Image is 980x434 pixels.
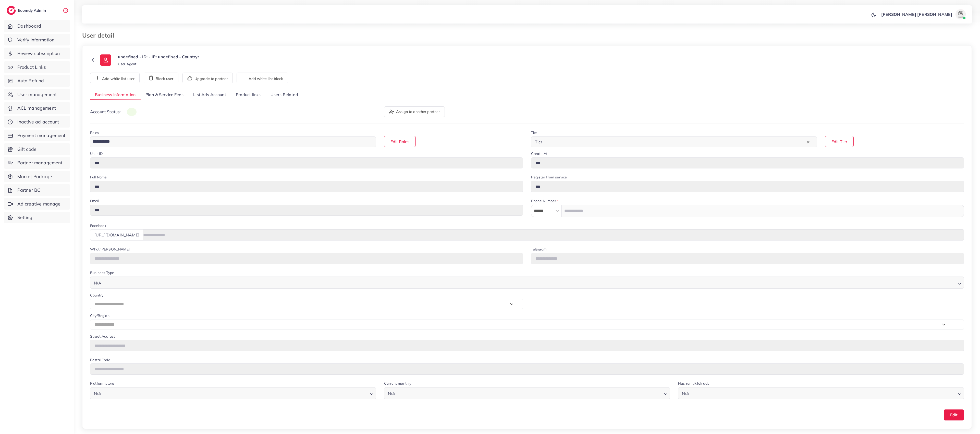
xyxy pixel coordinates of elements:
a: Partner management [4,157,70,169]
p: undefined - ID: - IP: undefined - Country: [118,54,199,60]
a: logoEcomdy Admin [7,6,47,15]
button: Add white list block [237,73,288,83]
span: N/A [681,390,690,397]
label: Telegram [531,247,546,252]
h2: Ecomdy Admin [18,8,47,13]
label: Full Name [90,175,107,180]
a: Verify information [4,34,70,46]
label: Facebook [90,223,106,228]
span: Partner management [17,159,63,166]
label: City/Region [90,313,109,318]
input: Search for option [544,138,806,146]
p: [PERSON_NAME] [PERSON_NAME] [881,11,952,17]
a: Review subscription [4,48,70,59]
label: Street Address [90,334,115,339]
a: Dashboard [4,20,70,32]
a: Plan & Service Fees [141,89,188,100]
label: Email [90,198,99,203]
input: Search for option [103,389,368,397]
span: N/A [93,279,102,287]
div: Search for option [90,387,376,399]
a: Ad creative management [4,198,70,210]
label: Register from service [531,175,567,180]
span: Partner BC [17,187,41,193]
label: Phone Number [531,198,558,203]
span: Setting [17,214,32,221]
button: Edit Roles [384,136,416,147]
div: Search for option [384,387,670,399]
span: N/A [93,390,102,397]
span: Auto Refund [17,77,44,84]
a: Product Links [4,61,70,73]
button: Assign to another partner [384,106,445,117]
label: Platform store [90,381,114,386]
div: Search for option [90,277,964,289]
label: Create At [531,151,547,156]
label: Roles [90,130,99,135]
a: Users Related [265,89,303,100]
label: Business Type [90,270,114,275]
div: Search for option [531,136,817,147]
a: Auto Refund [4,75,70,87]
input: Search for option [91,138,369,146]
a: Business Information [90,89,141,100]
span: Inactive ad account [17,119,59,125]
span: Gift code [17,146,36,153]
label: User ID [90,151,103,156]
input: Search for option [397,389,662,397]
button: Upgrade to partner [182,73,233,83]
span: Review subscription [17,50,60,57]
a: Gift code [4,143,70,155]
img: ic-user-info.36bf1079.svg [100,54,111,66]
a: Market Package [4,171,70,182]
button: Edit [944,409,964,420]
label: Country [90,293,103,298]
span: ACL management [17,105,56,111]
a: ACL management [4,102,70,114]
span: N/A [387,390,396,397]
button: Add white list user [90,73,140,83]
img: logo [7,6,16,15]
span: Verify information [17,37,55,43]
a: Payment management [4,130,70,141]
a: [PERSON_NAME] [PERSON_NAME]avatar [878,9,968,19]
div: [URL][DOMAIN_NAME] [90,229,143,240]
a: Setting [4,212,70,223]
button: Block user [144,73,178,83]
input: Search for option [691,389,956,397]
span: Payment management [17,132,66,139]
span: Tier [534,138,544,146]
span: User management [17,91,57,98]
label: What'[PERSON_NAME] [90,247,130,252]
label: Tier [531,130,537,135]
small: User Agent: [118,61,137,66]
img: avatar [955,9,966,19]
a: User management [4,89,70,100]
span: Product Links [17,64,46,71]
a: Product links [231,89,265,100]
label: Current monthly [384,381,411,386]
span: Market Package [17,173,52,180]
div: Search for option [678,387,964,399]
a: Partner BC [4,184,70,196]
button: Clear Selected [807,139,810,145]
h3: User detail [82,32,118,39]
a: Inactive ad account [4,116,70,128]
div: Search for option [90,136,376,147]
label: Has run tikTok ads [678,381,709,386]
input: Search for option [103,278,956,287]
span: Ad creative management [17,201,66,207]
span: Dashboard [17,23,41,29]
label: Postal Code [90,357,110,362]
p: Account Status: [90,109,137,115]
a: List Ads Account [188,89,231,100]
button: Edit Tier [825,136,854,147]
